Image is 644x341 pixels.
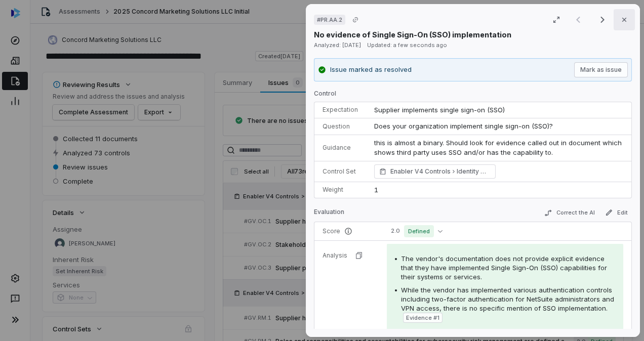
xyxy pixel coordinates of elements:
[390,166,491,177] span: Enabler V4 Controls Identity Management, Authentication, and Access Control
[374,122,553,130] span: Does your organization implement single sign-on (SSO)?
[314,90,632,102] p: Control
[401,254,607,281] span: The vendor's documentation does not provide explicit evidence that they have implemented Single S...
[601,206,632,219] button: Edit
[540,207,599,219] button: Correct the AI
[346,11,365,29] button: Copy link
[323,106,358,114] p: Expectation
[406,314,439,322] span: Evidence # 1
[374,106,505,114] span: Supplier implements single sign-on (SSO)
[404,225,434,237] span: Defined
[374,138,623,158] p: this is almost a binary. Should look for evidence called out in document which shows third party ...
[323,251,347,260] p: Analysis
[387,225,447,237] button: 2.0Defined
[401,286,614,312] span: While the vendor has implemented various authentication controls including two-factor authenticat...
[314,208,344,220] p: Evaluation
[323,167,358,176] p: Control Set
[574,62,628,77] button: Mark as issue
[374,186,378,194] span: 1
[314,29,511,40] p: No evidence of Single Sign-On (SSO) implementation
[323,227,371,235] p: Score
[317,16,342,24] span: # PR.AA.2
[367,41,447,49] span: Updated: a few seconds ago
[323,144,358,152] p: Guidance
[314,41,361,49] span: Analyzed: [DATE]
[330,65,412,75] p: Issue marked as resolved
[323,122,358,131] p: Question
[323,186,358,194] p: Weight
[592,14,613,26] button: Next result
